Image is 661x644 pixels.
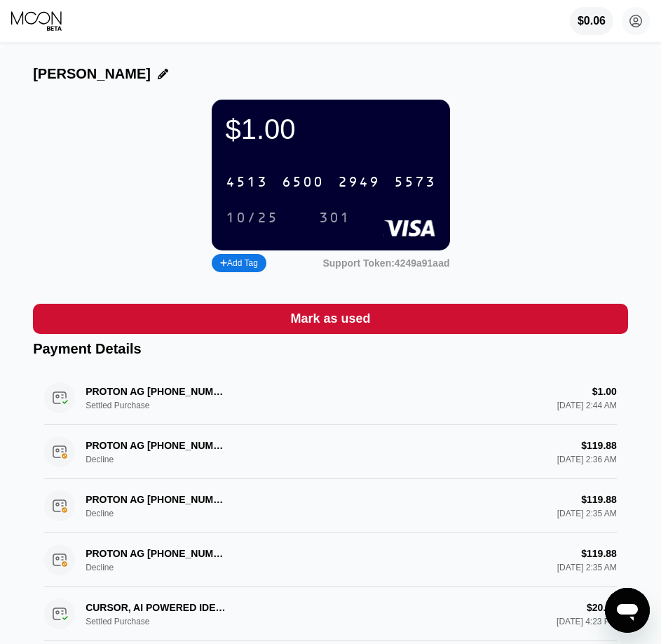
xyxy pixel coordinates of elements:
[308,206,361,229] div: 301
[282,175,324,191] div: 6500
[33,66,151,82] div: [PERSON_NAME]
[226,175,268,191] div: 4513
[605,588,650,633] iframe: Button to launch messaging window
[226,210,278,227] div: 10/25
[578,15,606,27] div: $0.06
[212,254,266,272] div: Add Tag
[33,304,628,334] div: Mark as used
[33,341,628,357] div: Payment Details
[290,311,370,327] div: Mark as used
[570,7,613,35] div: $0.06
[322,257,449,269] div: Support Token:4249a91aad
[394,175,436,191] div: 5573
[338,175,380,191] div: 2949
[217,168,444,196] div: 4513650029495573
[322,257,449,269] div: Support Token: 4249a91aad
[220,258,258,268] div: Add Tag
[319,210,350,227] div: 301
[215,206,289,229] div: 10/25
[226,114,436,145] div: $1.00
